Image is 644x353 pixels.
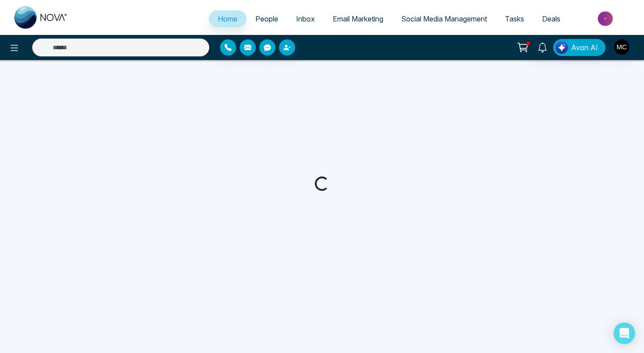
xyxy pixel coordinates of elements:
img: Market-place.gif [574,9,639,29]
a: People [246,10,287,27]
img: Lead Flow [555,41,568,54]
a: Home [209,10,246,27]
a: Tasks [496,10,533,27]
span: Home [218,14,237,23]
img: Nova CRM Logo [14,6,68,29]
span: Deals [542,14,560,23]
button: Avon AI [553,39,606,56]
span: People [255,14,278,23]
span: Social Media Management [401,14,487,23]
img: User Avatar [614,39,629,55]
a: Deals [533,10,569,27]
span: Email Marketing [333,14,383,23]
span: Inbox [296,14,315,23]
a: Inbox [287,10,324,27]
span: Avon AI [571,42,598,53]
div: Open Intercom Messenger [614,323,635,344]
a: Email Marketing [324,10,392,27]
a: Social Media Management [392,10,496,27]
span: Tasks [505,14,524,23]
